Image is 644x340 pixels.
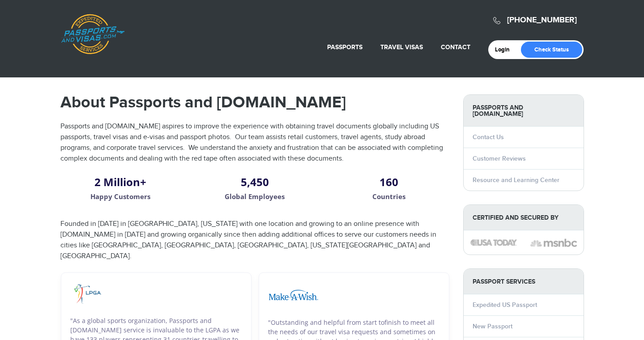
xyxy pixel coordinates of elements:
p: Countries [328,191,449,202]
p: Passports and [DOMAIN_NAME] aspires to improve the experience with obtaining travel documents glo... [60,121,450,164]
a: Contact Us [473,133,504,141]
a: [PHONE_NUMBER] [507,15,577,25]
a: Travel Visas [380,43,423,51]
p: Happy Customers [60,191,181,202]
img: image description [530,238,577,248]
a: Login [495,46,516,53]
a: Passports [327,43,363,51]
strong: Certified and Secured by [464,205,584,230]
a: Check Status [521,42,582,58]
img: image description [268,282,319,308]
img: image description [70,282,103,306]
img: image description [470,239,517,246]
a: New Passport [473,323,512,330]
strong: Passports and [DOMAIN_NAME] [464,95,584,127]
p: Founded in [DATE] in [GEOGRAPHIC_DATA], [US_STATE] with one location and growing to an online pre... [60,219,450,262]
h2: 2 Million+ [60,179,181,185]
p: Global Employees [194,191,315,202]
a: Resource and Learning Center [473,176,559,184]
h2: 160 [328,179,449,185]
h1: About Passports and [DOMAIN_NAME] [60,94,450,110]
strong: PASSPORT SERVICES [464,269,584,294]
a: Contact [441,43,470,51]
a: Expedited US Passport [473,301,537,309]
a: Passports & [DOMAIN_NAME] [61,14,124,54]
a: Customer Reviews [473,155,526,162]
h2: 5,450 [194,179,315,185]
